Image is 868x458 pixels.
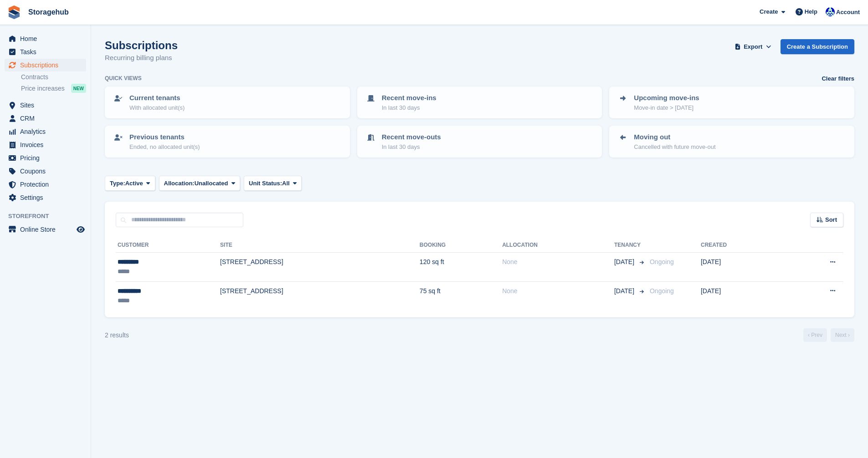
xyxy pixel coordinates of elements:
[805,7,817,16] span: Help
[164,179,195,188] span: Allocation:
[105,39,178,51] h1: Subscriptions
[195,179,228,188] span: Unallocated
[733,39,773,54] button: Export
[244,176,302,191] button: Unit Status: All
[5,223,86,236] a: menu
[129,142,200,152] p: Ended, no allocated unit(s)
[744,42,762,51] span: Export
[614,257,636,267] span: [DATE]
[5,112,86,125] a: menu
[20,138,75,151] span: Invoices
[610,87,853,117] a: Upcoming move-ins Move-in date > [DATE]
[614,286,636,296] span: [DATE]
[634,103,699,112] p: Move-in date > [DATE]
[803,328,827,342] a: Previous
[5,99,86,112] a: menu
[701,281,783,310] td: [DATE]
[760,7,778,16] span: Create
[125,179,143,188] span: Active
[781,39,854,54] a: Create a Subscription
[106,127,349,157] a: Previous tenants Ended, no allocated unit(s)
[20,165,75,178] span: Coupons
[110,179,125,188] span: Type:
[20,223,75,236] span: Online Store
[614,238,646,253] th: Tenancy
[634,93,699,103] p: Upcoming move-ins
[5,32,86,45] a: menu
[220,238,420,253] th: Site
[358,87,601,117] a: Recent move-ins In last 30 days
[502,257,614,267] div: None
[71,84,86,93] div: NEW
[5,165,86,178] a: menu
[382,132,441,142] p: Recent move-outs
[220,253,420,282] td: [STREET_ADDRESS]
[282,179,290,188] span: All
[220,281,420,310] td: [STREET_ADDRESS]
[5,152,86,164] a: menu
[105,176,155,191] button: Type: Active
[8,212,91,221] span: Storefront
[825,215,837,224] span: Sort
[21,83,86,93] a: Price increases NEW
[502,238,614,253] th: Allocation
[75,224,86,235] a: Preview store
[105,53,178,63] p: Recurring billing plans
[20,46,75,58] span: Tasks
[634,142,715,152] p: Cancelled with future move-out
[105,331,129,340] div: 2 results
[382,93,437,103] p: Recent move-ins
[129,103,185,112] p: With allocated unit(s)
[801,328,856,342] nav: Page
[382,142,441,152] p: In last 30 days
[420,253,502,282] td: 120 sq ft
[20,99,75,112] span: Sites
[159,176,241,191] button: Allocation: Unallocated
[5,46,86,58] a: menu
[5,138,86,151] a: menu
[20,112,75,125] span: CRM
[20,152,75,164] span: Pricing
[650,258,674,265] span: Ongoing
[249,179,282,188] span: Unit Status:
[25,5,72,20] a: Storagehub
[5,59,86,71] a: menu
[105,74,142,82] h6: Quick views
[650,287,674,295] span: Ongoing
[420,238,502,253] th: Booking
[129,93,185,103] p: Current tenants
[20,178,75,191] span: Protection
[5,125,86,138] a: menu
[20,32,75,45] span: Home
[701,238,783,253] th: Created
[610,127,853,157] a: Moving out Cancelled with future move-out
[20,125,75,138] span: Analytics
[358,127,601,157] a: Recent move-outs In last 30 days
[21,84,65,93] span: Price increases
[116,238,220,253] th: Customer
[5,178,86,191] a: menu
[831,328,854,342] a: Next
[129,132,200,142] p: Previous tenants
[20,191,75,204] span: Settings
[634,132,715,142] p: Moving out
[21,73,86,81] a: Contracts
[420,281,502,310] td: 75 sq ft
[826,7,835,16] img: Vladimir Osojnik
[822,74,854,83] a: Clear filters
[701,253,783,282] td: [DATE]
[5,191,86,204] a: menu
[7,5,21,19] img: stora-icon-8386f47178a22dfd0bd8f6a31ec36ba5ce8667c1dd55bd0f319d3a0aa187defe.svg
[20,59,75,71] span: Subscriptions
[502,286,614,296] div: None
[836,8,860,17] span: Account
[382,103,437,112] p: In last 30 days
[106,87,349,117] a: Current tenants With allocated unit(s)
